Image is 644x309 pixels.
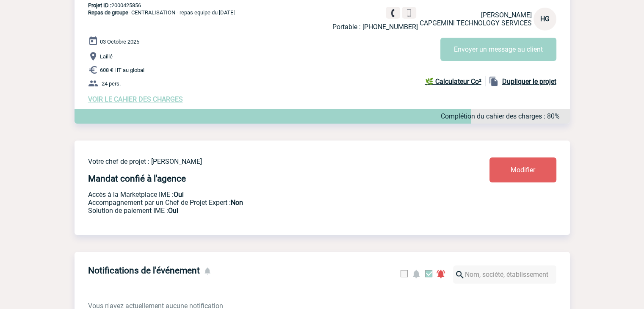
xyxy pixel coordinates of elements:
p: 2000425856 [75,2,570,8]
b: Dupliquer le projet [502,77,556,86]
p: Conformité aux process achat client, Prise en charge de la facturation, Mutualisation de plusieur... [88,207,439,215]
img: fixe.png [389,9,397,17]
span: CAPGEMINI TECHNOLOGY SERVICES [420,19,532,27]
p: Prestation payante [88,199,439,207]
b: Oui [168,207,178,215]
button: Envoyer un message au client [440,38,556,61]
p: Accès à la Marketplace IME : [88,190,439,199]
b: 🌿 Calculateur Co² [425,77,481,86]
span: Laillé [100,53,113,60]
span: [PERSON_NAME] [481,11,532,19]
span: 608 € HT au global [100,67,144,73]
p: Portable : [PHONE_NUMBER] [332,23,418,31]
p: Votre chef de projet : [PERSON_NAME] [88,157,439,166]
a: VOIR LE CAHIER DES CHARGES [88,95,183,103]
b: Non [231,199,243,207]
img: portable.png [405,9,413,17]
span: 24 pers. [102,80,121,87]
span: 03 Octobre 2025 [100,39,139,45]
img: file_copy-black-24dp.png [489,76,499,86]
span: Modifier [511,166,535,174]
span: - CENTRALISATION - repas equipe du [DATE] [88,9,235,16]
h4: Mandat confié à l'agence [88,174,186,184]
span: HG [540,15,550,23]
b: Projet ID : [88,2,111,8]
span: Repas de groupe [88,9,128,16]
a: 🌿 Calculateur Co² [425,76,485,86]
b: Oui [174,190,184,199]
h4: Notifications de l'événement [88,265,200,276]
